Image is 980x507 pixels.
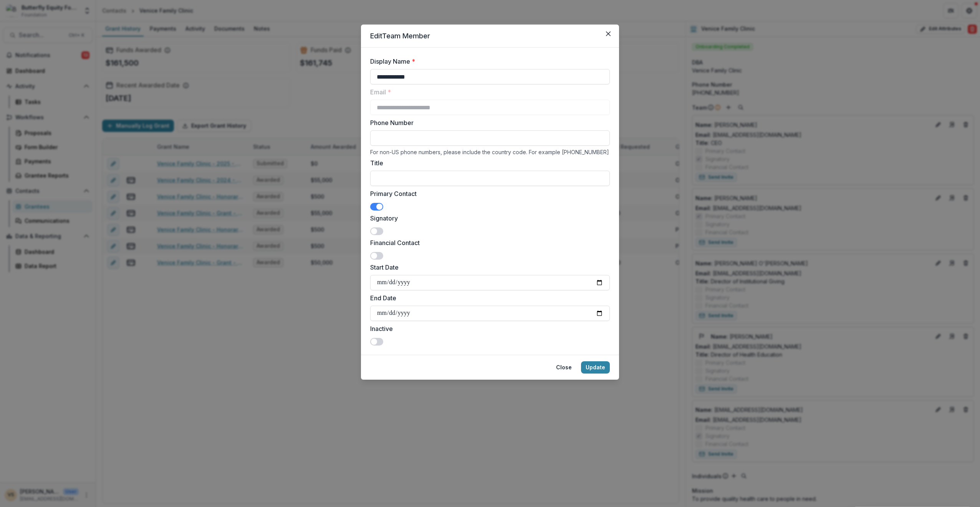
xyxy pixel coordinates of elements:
[370,118,605,127] label: Phone Number
[551,361,576,374] button: Close
[370,87,605,97] label: Email
[581,361,610,374] button: Update
[361,25,619,48] header: Edit Team Member
[370,263,605,272] label: Start Date
[370,149,610,155] div: For non-US phone numbers, please include the country code. For example [PHONE_NUMBER]
[602,28,614,40] button: Close
[370,57,605,66] label: Display Name
[370,293,605,303] label: End Date
[370,158,605,168] label: Title
[370,214,605,223] label: Signatory
[370,324,605,333] label: Inactive
[370,238,605,247] label: Financial Contact
[370,189,605,198] label: Primary Contact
